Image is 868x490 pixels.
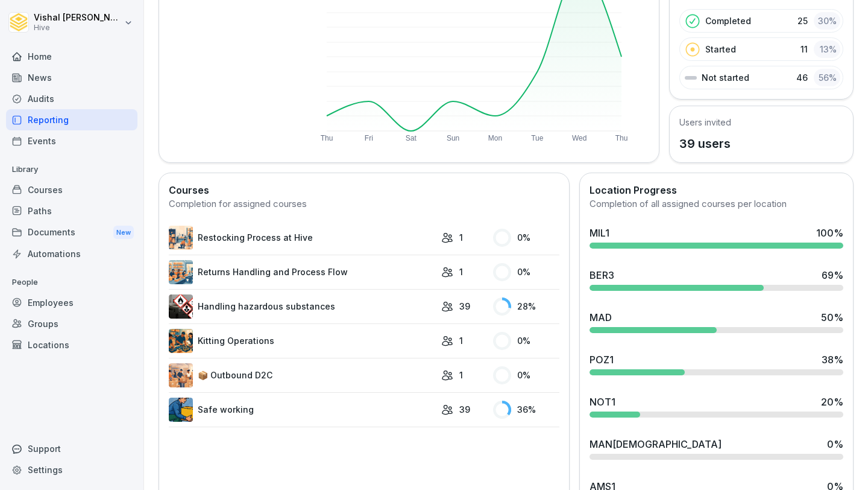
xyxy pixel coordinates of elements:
p: Not started [702,71,749,84]
a: POZ138% [585,348,848,380]
div: 50 % [821,310,843,325]
a: Groups [6,313,137,334]
p: 1 [459,266,463,278]
div: 69 % [822,268,843,282]
text: Wed [572,134,587,142]
h2: Courses [169,183,559,197]
div: MAD [590,310,612,325]
h2: Location Progress [590,183,843,197]
div: POZ1 [590,352,614,367]
p: Vishal [PERSON_NAME] [34,13,122,23]
div: 30 % [814,12,840,30]
a: Employees [6,292,137,313]
div: New [113,226,134,240]
a: News [6,67,137,88]
img: whxspouhdmc5dw11exs3agrf.png [169,260,193,284]
div: MIL1 [590,226,609,240]
p: 46 [796,71,808,84]
div: 20 % [821,395,843,409]
p: 39 users [679,135,731,153]
div: 0 % [493,229,559,247]
p: Started [705,43,736,56]
div: 36 % [493,401,559,419]
div: 100 % [816,226,843,240]
a: BER369% [585,263,848,296]
a: NOT120% [585,390,848,422]
img: aul0s4anxaw34jzwydbhh5d5.png [169,363,193,387]
p: 1 [459,369,463,381]
p: 39 [459,300,470,313]
div: NOT1 [590,395,615,409]
div: 0 % [493,366,559,384]
div: MAN[DEMOGRAPHIC_DATA] [590,437,722,451]
div: 0 % [827,437,843,451]
div: 13 % [814,40,840,58]
p: 1 [459,231,463,244]
p: 1 [459,334,463,347]
a: MIL1100% [585,221,848,253]
img: ro33qf0i8ndaw7nkfv0stvse.png [169,294,193,319]
img: t72cg3dsrbajyqggvzmlmfek.png [169,226,193,250]
a: Restocking Process at Hive [169,226,435,250]
p: 11 [800,43,808,56]
div: 56 % [814,69,840,86]
a: Returns Handling and Process Flow [169,260,435,284]
p: Hive [34,24,122,32]
text: Thu [321,134,333,142]
a: Handling hazardous substances [169,294,435,319]
a: 📦 Outbound D2C [169,363,435,387]
p: Completed [705,14,751,27]
a: Locations [6,334,137,355]
text: Thu [615,134,628,142]
h5: Users invited [679,116,731,129]
text: Sat [406,134,417,142]
div: 38 % [822,352,843,367]
a: Events [6,130,137,151]
div: 0 % [493,332,559,350]
div: Completion of all assigned courses per location [590,197,843,211]
text: Tue [531,134,544,142]
p: 25 [797,14,808,27]
a: Reporting [6,109,137,130]
text: Sun [447,134,459,142]
a: MAD50% [585,305,848,338]
p: 39 [459,403,470,416]
p: People [6,273,137,292]
a: MAN[DEMOGRAPHIC_DATA]0% [585,432,848,465]
img: ns5fm27uu5em6705ixom0yjt.png [169,398,193,422]
a: Kitting Operations [169,329,435,353]
div: 28 % [493,297,559,316]
div: Documents [6,221,137,244]
text: Fri [365,134,373,142]
a: Home [6,46,137,67]
a: Settings [6,459,137,480]
a: DocumentsNew [6,221,137,244]
a: Paths [6,200,137,221]
a: Automations [6,243,137,264]
div: 0 % [493,263,559,281]
a: Audits [6,88,137,109]
div: BER3 [590,268,614,282]
a: Safe working [169,398,435,422]
a: Courses [6,179,137,200]
p: Library [6,160,137,179]
img: tjh8e7lxbtqfiykh70cq83wv.png [169,329,193,353]
div: Completion for assigned courses [169,197,559,211]
text: Mon [488,134,502,142]
div: Support [6,438,137,459]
